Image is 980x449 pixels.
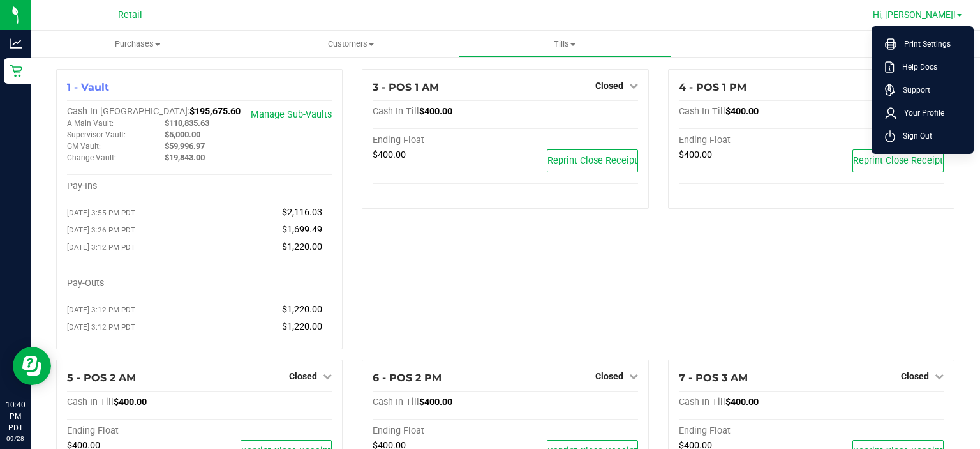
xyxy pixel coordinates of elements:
[10,37,22,50] inline-svg: Analytics
[67,142,101,151] span: GM Vault:
[6,399,25,434] p: 10:40 PM PDT
[373,149,406,160] span: $400.00
[31,31,244,57] a: Purchases
[885,61,965,73] a: Help Docs
[244,31,458,57] a: Customers
[67,425,200,437] div: Ending Float
[13,347,51,385] iframe: Resource center
[67,130,126,139] span: Supervisor Vault:
[282,224,322,235] span: $1,699.49
[419,397,452,407] span: $400.00
[373,135,505,146] div: Ending Float
[885,84,965,96] a: Support
[873,10,956,20] span: Hi, [PERSON_NAME]!
[853,155,943,166] span: Reprint Close Receipt
[459,38,671,50] span: Tills
[373,81,439,93] span: 3 - POS 1 AM
[67,372,136,384] span: 5 - POS 2 AM
[373,106,419,117] span: Cash In Till
[282,207,322,218] span: $2,116.03
[895,84,930,96] span: Support
[901,371,929,381] span: Closed
[595,371,623,381] span: Closed
[245,38,457,50] span: Customers
[165,130,200,139] span: $5,000.00
[679,372,748,384] span: 7 - POS 3 AM
[547,155,637,166] span: Reprint Close Receipt
[189,106,241,117] span: $195,675.60
[679,397,725,407] span: Cash In Till
[67,278,200,289] div: Pay-Outs
[547,149,638,172] button: Reprint Close Receipt
[679,81,746,93] span: 4 - POS 1 PM
[10,65,22,77] inline-svg: Retail
[373,425,505,437] div: Ending Float
[852,149,944,172] button: Reprint Close Receipt
[289,371,317,381] span: Closed
[895,130,932,142] span: Sign Out
[67,208,135,217] span: [DATE] 3:55 PM PDT
[67,397,114,407] span: Cash In Till
[458,31,672,57] a: Tills
[725,397,759,407] span: $400.00
[67,323,135,331] span: [DATE] 3:12 PM PDT
[875,125,970,148] li: Sign Out
[895,61,937,73] span: Help Docs
[373,372,442,384] span: 6 - POS 2 PM
[373,397,419,407] span: Cash In Till
[725,106,759,117] span: $400.00
[67,225,135,234] span: [DATE] 3:26 PM PDT
[6,434,25,443] p: 09/28
[419,106,452,117] span: $400.00
[282,241,322,252] span: $1,220.00
[679,149,712,160] span: $400.00
[679,135,812,146] div: Ending Float
[67,81,109,93] span: 1 - Vault
[67,243,135,252] span: [DATE] 3:12 PM PDT
[282,304,322,315] span: $1,220.00
[67,181,200,192] div: Pay-Ins
[67,305,135,314] span: [DATE] 3:12 PM PDT
[251,109,332,120] a: Manage Sub-Vaults
[896,38,951,50] span: Print Settings
[114,397,147,407] span: $400.00
[679,425,812,437] div: Ending Float
[165,153,205,162] span: $19,843.00
[679,106,725,117] span: Cash In Till
[896,107,944,119] span: Your Profile
[165,141,205,151] span: $59,996.97
[165,118,209,128] span: $110,835.63
[67,119,114,128] span: A Main Vault:
[282,321,322,332] span: $1,220.00
[595,80,623,91] span: Closed
[31,38,244,50] span: Purchases
[67,106,189,117] span: Cash In [GEOGRAPHIC_DATA]:
[118,10,142,20] span: Retail
[67,153,116,162] span: Change Vault:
